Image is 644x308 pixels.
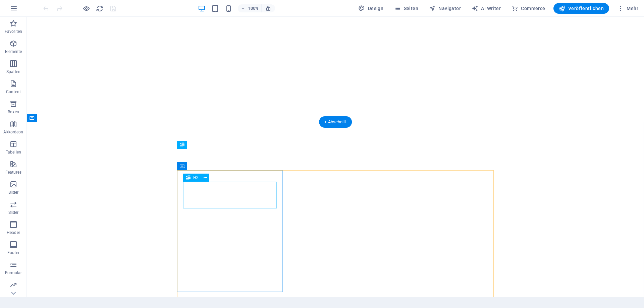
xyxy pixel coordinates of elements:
p: Content [6,89,21,95]
p: Features [5,170,21,175]
div: Design (Strg+Alt+Y) [356,3,386,14]
span: Seiten [394,5,418,12]
p: Tabellen [6,149,21,155]
span: H2 [193,176,198,180]
p: Favoriten [5,29,22,34]
p: Bilder [8,190,19,195]
p: Footer [7,250,19,255]
button: Veröffentlichen [553,3,609,14]
span: Design [358,5,383,12]
button: reload [96,4,104,12]
h6: 100% [248,4,259,12]
p: Akkordeon [3,129,23,135]
button: Design [356,3,386,14]
button: AI Writer [469,3,503,14]
span: Mehr [617,5,638,12]
button: Seiten [391,3,421,14]
span: AI Writer [472,5,501,12]
span: Navigator [429,5,461,12]
i: Bei Größenänderung Zoomstufe automatisch an das gewählte Gerät anpassen. [265,5,271,11]
p: Formular [5,270,22,275]
span: Commerce [512,5,545,12]
i: Seite neu laden [96,5,104,12]
button: Mehr [614,3,641,14]
button: Klicke hier, um den Vorschau-Modus zu verlassen [82,4,90,12]
span: Veröffentlichen [559,5,604,12]
p: Header [7,230,20,235]
p: Slider [8,210,19,215]
p: Spalten [6,69,20,74]
div: + Abschnitt [319,116,352,128]
button: Commerce [509,3,548,14]
button: 100% [238,4,262,12]
p: Boxen [8,109,19,115]
button: Navigator [426,3,464,14]
p: Elemente [5,49,22,54]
